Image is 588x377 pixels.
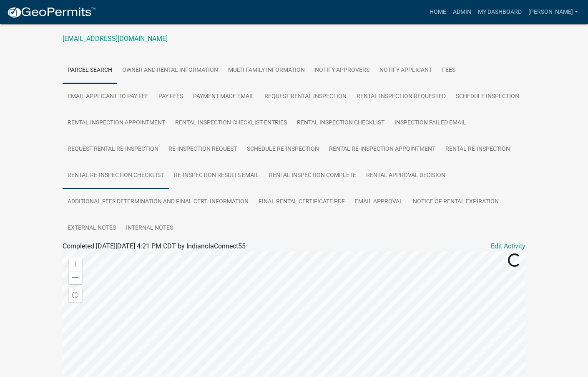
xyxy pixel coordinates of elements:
[408,189,504,215] a: Notice of Rental Expiration
[63,215,121,242] a: External Notes
[426,4,450,20] a: Home
[121,215,178,242] a: Internal Notes
[475,4,525,20] a: My Dashboard
[169,162,264,189] a: Re-Inspection Results Email
[374,57,437,84] a: Notify Applicant
[63,110,170,137] a: Rental Inspection Appointment
[292,110,389,137] a: Rental Inspection Checklist
[389,110,471,137] a: Inspection Failed Email
[69,258,82,271] div: Zoom in
[350,189,408,215] a: Email Approval
[324,136,440,163] a: Rental Re-Inspection Appointment
[491,241,525,251] a: Edit Activity
[63,242,246,250] span: Completed [DATE][DATE] 4:21 PM CDT by IndianolaConnect55
[69,271,82,284] div: Zoom out
[63,18,100,26] a: 5154429681
[63,162,169,189] a: Rental Re-Inspection Checklist
[264,162,361,189] a: Rental Inspection Complete
[223,57,310,84] a: Multi Family Information
[188,83,259,110] a: Payment Made Email
[352,83,451,110] a: Rental Inspection Requested
[451,83,524,110] a: Schedule Inspection
[242,136,324,163] a: Schedule Re-Inspection
[450,4,475,20] a: Admin
[259,83,352,110] a: Request Rental Inspection
[170,110,292,137] a: Rental Inspection Checklist Entries
[525,4,581,20] a: [PERSON_NAME]
[117,57,223,84] a: Owner and Rental Information
[63,189,254,215] a: Additional Fees Determination and Final Cert. Information
[63,35,168,43] a: [EMAIL_ADDRESS][DOMAIN_NAME]
[437,57,460,84] a: Fees
[63,83,153,110] a: Email Applicant to Pay Fee
[153,83,188,110] a: Pay Fees
[440,136,515,163] a: Rental Re-Inspection
[310,57,374,84] a: Notify Approvers
[63,57,117,84] a: Parcel search
[254,189,350,215] a: Final Rental Certificate PDF
[163,136,242,163] a: Re-Inspection Request
[63,136,163,163] a: Request Rental Re-Inspection
[69,288,82,302] div: Find my location
[361,162,450,189] a: Rental Approval Decision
